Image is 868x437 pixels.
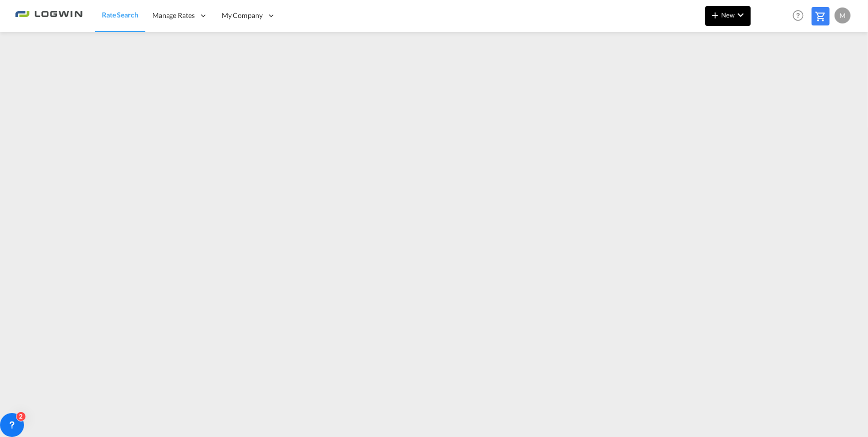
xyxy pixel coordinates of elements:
span: Rate Search [102,10,138,19]
span: New [709,11,747,19]
img: 2761ae10d95411efa20a1f5e0282d2d7.png [15,4,82,27]
div: Help [790,7,812,25]
md-icon: icon-plus 400-fg [709,9,721,21]
span: My Company [222,10,263,20]
md-icon: icon-chevron-down [735,9,747,21]
div: M [835,7,851,23]
span: Manage Rates [152,10,195,20]
span: Help [790,7,807,24]
button: icon-plus 400-fgNewicon-chevron-down [705,6,751,26]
